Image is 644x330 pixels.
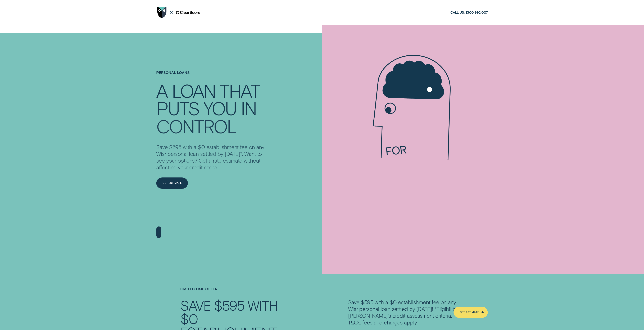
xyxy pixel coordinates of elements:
[172,82,216,99] div: LOAN
[453,307,488,318] a: Get Estimate
[156,99,199,117] div: PUTS
[157,7,167,18] img: Wisr
[220,82,260,99] div: THAT
[466,10,488,15] span: 1300 992 007
[450,10,465,15] span: Call us:
[346,299,466,326] div: Save $595 with a $0 establishment fee on any Wisr personal loan settled by [DATE]! *Eligibility, ...
[178,287,274,291] h4: LIMITED TIME OFFER
[156,144,264,171] p: Save $595 with a $0 establishment fee on any Wisr personal loan settled by [DATE]*. Want to see y...
[156,177,188,189] a: Get Estimate
[156,82,167,99] div: A
[241,99,256,117] div: IN
[450,10,488,15] a: Call us:1300 992 007
[156,82,264,134] h4: A LOAN THAT PUTS YOU IN CONTROL
[156,70,264,82] h1: Personal Loans
[156,117,236,134] div: CONTROL
[203,99,236,117] div: YOU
